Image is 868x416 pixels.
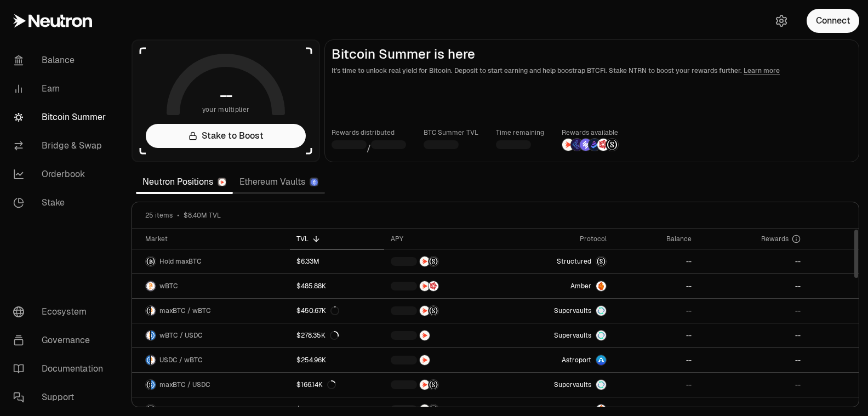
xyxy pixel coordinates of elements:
span: maxBTC / wBTC [159,306,211,315]
img: Amber [596,281,606,291]
img: NTRN [420,257,430,266]
a: -- [613,348,698,372]
button: Connect [807,9,859,33]
a: NTRNStructured Points [384,299,502,323]
a: $254.96K [290,348,384,372]
h1: -- [220,87,232,104]
div: Balance [620,235,692,243]
a: maxBTC LogoHold maxBTC [132,249,290,273]
a: -- [698,249,807,273]
div: $254.96K [296,356,326,364]
span: Amber [570,405,591,414]
div: $6.33M [296,257,319,266]
a: -- [613,249,698,273]
a: NTRNStructured Points [384,249,502,273]
img: wBTC Logo [151,355,156,365]
span: Rewards [761,235,789,243]
a: wBTC LogowBTC [132,274,290,298]
img: NTRN [420,330,430,340]
a: -- [698,274,807,298]
div: Market [145,235,283,243]
img: wBTC Logo [151,306,156,316]
a: NTRN [384,323,502,347]
img: Supervaults [596,306,606,316]
a: -- [698,373,807,397]
span: Amber [570,282,591,290]
span: Hold maxBTC [159,257,202,266]
img: maxBTC Logo [146,404,156,414]
a: Bitcoin Summer [4,103,118,132]
a: $278.35K [290,323,384,347]
img: maxBTC Logo [146,257,156,266]
span: your multiplier [202,104,250,115]
a: -- [698,323,807,347]
a: $6.33M [290,249,384,273]
div: $450.67K [296,306,339,315]
div: TVL [296,235,378,243]
button: NTRNMars Fragments [391,281,496,292]
button: NTRNStructured Points [391,379,496,390]
img: NTRN [420,355,430,365]
span: wBTC / USDC [159,331,203,340]
div: $164.50K [296,405,325,414]
p: Rewards distributed [332,127,406,138]
img: USDC Logo [151,330,156,340]
img: Solv Points [580,139,592,151]
a: wBTC LogoUSDC LogowBTC / USDC [132,323,290,347]
a: -- [698,299,807,323]
a: NTRN [384,348,502,372]
a: Balance [4,46,118,75]
img: NTRN [420,404,430,414]
button: NTRN [391,355,496,366]
img: wBTC Logo [146,281,156,291]
div: $166.14K [296,380,336,389]
div: / [332,138,406,155]
span: Supervaults [554,306,591,315]
button: NTRNStructured Points [391,256,496,267]
img: Supervaults [596,380,606,390]
img: Amber [596,404,606,414]
img: Structured Points [429,404,438,414]
a: Bridge & Swap [4,132,118,160]
img: wBTC Logo [146,330,150,340]
span: Structured [557,257,591,266]
span: USDC / wBTC [159,356,203,364]
img: Structured Points [429,380,438,390]
a: -- [613,274,698,298]
span: 25 items [145,211,173,220]
div: $278.35K [296,331,339,340]
p: BTC Summer TVL [424,127,478,138]
img: maxBTC Logo [146,380,150,390]
a: USDC LogowBTC LogoUSDC / wBTC [132,348,290,372]
img: Ethereum Logo [311,179,318,186]
img: NTRN [562,139,574,151]
img: Structured Points [429,306,438,316]
div: $485.88K [296,282,326,290]
img: NTRN [420,306,430,316]
a: Governance [4,326,118,355]
img: maxBTC [596,257,606,266]
span: wBTC [159,282,178,290]
a: NTRNMars Fragments [384,274,502,298]
a: Neutron Positions [136,171,233,193]
button: NTRN [391,330,496,341]
a: Support [4,383,118,412]
a: AmberAmber [502,274,613,298]
img: Mars Fragments [429,281,438,291]
a: -- [613,373,698,397]
img: Structured Points [429,257,438,266]
h2: Bitcoin Summer is here [332,47,852,62]
a: Documentation [4,355,118,383]
a: maxBTC LogowBTC LogomaxBTC / wBTC [132,299,290,323]
a: NTRNStructured Points [384,373,502,397]
a: SupervaultsSupervaults [502,373,613,397]
a: $166.14K [290,373,384,397]
a: $450.67K [290,299,384,323]
div: Protocol [509,235,607,243]
img: NTRN [420,380,430,390]
img: Mars Fragments [597,139,609,151]
span: Supervaults [554,331,591,340]
img: Structured Points [606,139,618,151]
span: maxBTC / USDC [159,380,210,389]
a: Earn [4,75,118,103]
